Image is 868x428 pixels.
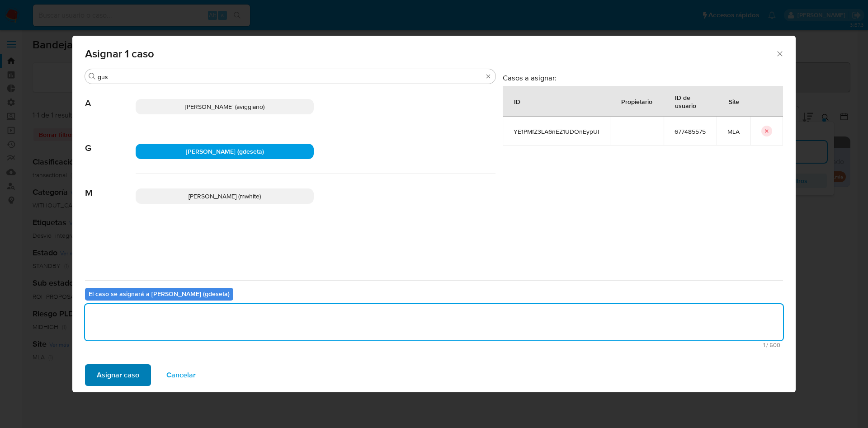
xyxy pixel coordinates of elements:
span: 677485575 [675,127,706,136]
span: Máximo 500 caracteres [88,342,780,348]
span: Asignar 1 caso [85,48,775,59]
span: M [85,174,136,198]
div: assign-modal [72,36,796,392]
button: Borrar [485,73,492,80]
b: El caso se asignará a [PERSON_NAME] (gdeseta) [89,289,230,298]
input: Buscar analista [98,73,483,81]
button: Cerrar ventana [775,49,783,57]
button: Asignar caso [85,364,151,386]
div: Propietario [610,90,663,112]
div: [PERSON_NAME] (gdeseta) [136,144,314,159]
div: ID [503,90,531,112]
button: Cancelar [155,364,208,386]
span: G [85,129,136,154]
div: ID de usuario [664,86,716,116]
button: Buscar [89,73,96,80]
span: [PERSON_NAME] (aviggiano) [185,102,264,111]
span: Cancelar [166,365,196,385]
div: [PERSON_NAME] (mwhite) [136,188,314,204]
h3: Casos a asignar: [503,73,783,82]
span: [PERSON_NAME] (gdeseta) [186,147,264,156]
span: MLA [727,127,740,136]
span: [PERSON_NAME] (mwhite) [189,192,261,201]
span: YE1PMfZ3LA6nEZ1UDOnEypUI [514,127,599,136]
div: [PERSON_NAME] (aviggiano) [136,99,314,114]
span: A [85,85,136,109]
span: Asignar caso [97,365,139,385]
button: icon-button [761,126,772,136]
div: Site [718,90,750,112]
